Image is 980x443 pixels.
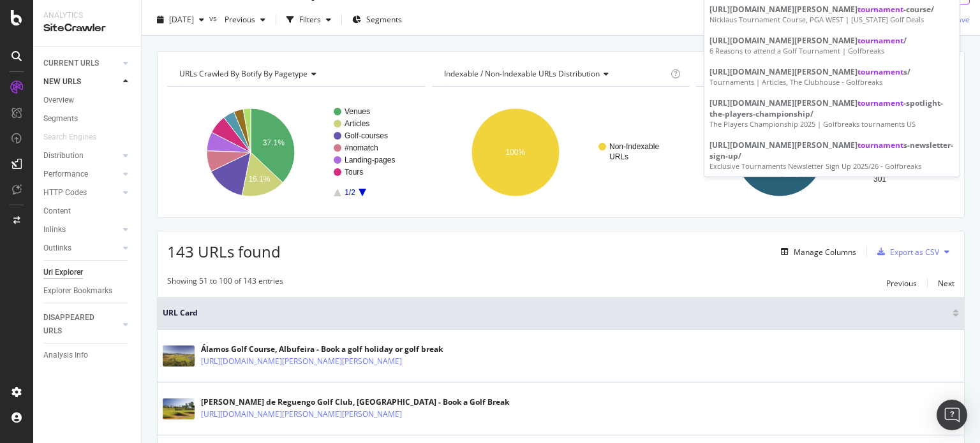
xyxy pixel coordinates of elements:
div: DISAPPEARED URLS [43,311,108,338]
div: SiteCrawler [43,21,131,36]
text: URLs [609,152,628,161]
button: Previous [886,275,917,291]
div: Previous [886,278,917,289]
img: main image [163,398,195,419]
div: [URL][DOMAIN_NAME][PERSON_NAME] s-newsletter-sign-up/ [709,139,954,161]
text: #nomatch [345,143,378,152]
div: Distribution [43,149,84,163]
div: Overview [43,94,74,107]
div: Nicklaus Tournament Course, PGA WEST | [US_STATE] Golf Deals [709,15,954,25]
div: Analysis Info [43,349,88,362]
span: tournament [857,4,903,15]
div: Export as CSV [890,247,939,258]
div: [URL][DOMAIN_NAME][PERSON_NAME] / [709,35,954,46]
div: Open Intercom Messenger [937,400,967,430]
div: Outlinks [43,242,71,255]
a: CURRENT URLS [43,57,119,70]
a: HTTP Codes [43,186,119,200]
div: [URL][DOMAIN_NAME][PERSON_NAME] -course/ [709,4,954,15]
div: Filters [299,14,321,25]
div: Save [953,14,970,25]
a: DISAPPEARED URLS [43,311,119,338]
span: Indexable / Non-Indexable URLs distribution [444,68,600,79]
text: Tours [345,168,363,177]
button: Next [938,275,954,291]
a: NEW URLS [43,75,119,89]
div: A chart. [696,97,951,208]
a: Explorer Bookmarks [43,284,132,298]
text: Landing-pages [345,156,395,164]
text: 81.1% [784,170,806,179]
div: [URL][DOMAIN_NAME][PERSON_NAME] s/ [709,66,954,76]
img: main image [163,345,195,367]
button: Segments [347,10,407,30]
div: Analytics [43,10,131,21]
div: [PERSON_NAME] de Reguengo Golf Club, [GEOGRAPHIC_DATA] - Book a Golf Break [201,396,509,408]
span: vs [209,13,219,24]
span: tournament [857,66,903,76]
text: Articles [345,119,369,128]
span: URL Card [163,307,949,319]
div: Url Explorer [43,266,83,279]
text: Golf-courses [345,131,388,140]
a: Search Engines [43,131,109,144]
div: Performance [43,168,88,181]
div: Showing 51 to 100 of 143 entries [167,275,283,291]
span: 2025 Sep. 25th [169,14,194,25]
div: The Players Championship 2025 | Golfbreaks tournaments US [709,119,954,129]
a: [URL][DOMAIN_NAME][PERSON_NAME][PERSON_NAME] [201,355,402,368]
div: Search Engines [43,131,96,144]
a: Outlinks [43,242,119,255]
a: Segments [43,112,132,126]
text: Non-Indexable [609,142,659,151]
button: Export as CSV [872,242,939,262]
span: tournament [857,139,903,150]
span: URLs Crawled By Botify By pagetype [179,68,308,79]
a: [URL][DOMAIN_NAME][PERSON_NAME]tournaments/Tournaments | Articles, The Clubhouse - Golfbreaks [704,61,960,92]
div: Explorer Bookmarks [43,284,112,298]
div: 6 Reasons to attend a Golf Tournament | Golfbreaks [709,46,954,56]
div: Exclusive Tournaments Newsletter Sign Up 2025/26 - Golfbreaks [709,161,954,171]
span: tournament [857,97,903,108]
a: Url Explorer [43,266,132,279]
div: CURRENT URLS [43,57,99,70]
a: Analysis Info [43,349,132,362]
span: Previous [219,14,255,25]
h4: URLs Crawled By Botify By pagetype [177,64,414,84]
button: Filters [281,10,336,30]
svg: A chart. [432,97,687,208]
span: Segments [366,14,402,25]
text: Venues [345,107,370,116]
text: 100% [505,148,525,157]
a: [URL][DOMAIN_NAME][PERSON_NAME]tournament-spotlight-the-players-championship/The Players Champion... [704,92,960,134]
button: Previous [219,10,271,30]
text: 1/2 [345,188,355,197]
div: Content [43,205,71,218]
div: HTTP Codes [43,186,87,200]
span: tournament [857,35,903,46]
a: Distribution [43,149,119,163]
button: [DATE] [152,10,209,30]
button: Manage Columns [776,244,856,259]
text: 16.1% [248,175,270,184]
svg: A chart. [167,97,422,208]
text: 301 [873,175,886,184]
text: 37.1% [263,138,285,147]
div: Segments [43,112,78,126]
a: Inlinks [43,223,119,236]
a: Content [43,205,132,218]
div: Manage Columns [794,247,856,258]
a: [URL][DOMAIN_NAME][PERSON_NAME]tournament/6 Reasons to attend a Golf Tournament | Golfbreaks [704,30,960,61]
a: [URL][DOMAIN_NAME][PERSON_NAME]tournaments-newsletter-sign-up/Exclusive Tournaments Newsletter Si... [704,134,960,176]
div: Inlinks [43,223,66,236]
a: Performance [43,168,119,181]
div: NEW URLS [43,75,81,89]
div: Tournaments | Articles, The Clubhouse - Golfbreaks [709,77,954,87]
a: [URL][DOMAIN_NAME][PERSON_NAME][PERSON_NAME] [201,408,402,421]
div: [URL][DOMAIN_NAME][PERSON_NAME] -spotlight-the-players-championship/ [709,97,954,119]
a: Overview [43,94,132,107]
span: 143 URLs found [167,241,281,262]
h4: Indexable / Non-Indexable URLs Distribution [442,64,669,84]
